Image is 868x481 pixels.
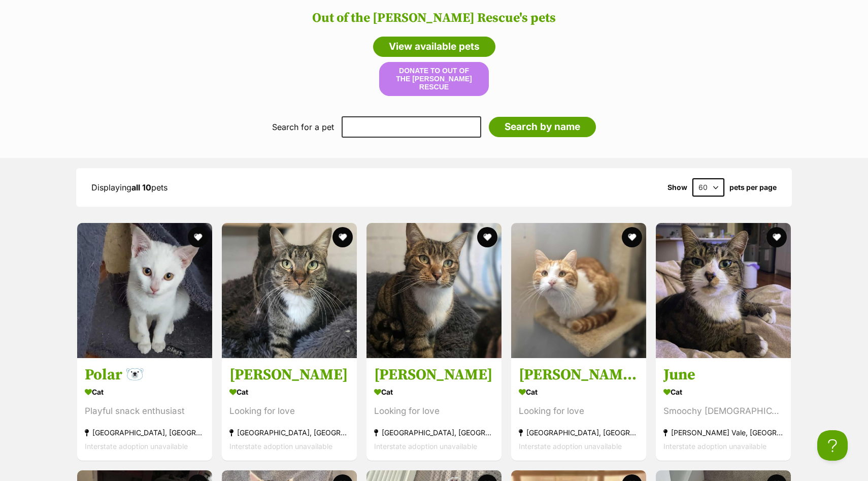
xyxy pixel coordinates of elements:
span: Interstate adoption unavailable [663,442,766,451]
button: favourite [766,227,787,247]
button: favourite [477,227,497,247]
div: [GEOGRAPHIC_DATA], [GEOGRAPHIC_DATA] [85,426,205,439]
a: [PERSON_NAME] Cat Looking for love [GEOGRAPHIC_DATA], [GEOGRAPHIC_DATA] Interstate adoption unava... [222,358,357,461]
div: Looking for love [374,404,494,418]
div: Cat [85,384,205,399]
div: [GEOGRAPHIC_DATA], [GEOGRAPHIC_DATA] [229,426,349,439]
h3: [PERSON_NAME] 💛 [519,365,639,384]
img: Polar 🐻‍❄️ [77,223,212,358]
a: [PERSON_NAME] 💛 Cat Looking for love [GEOGRAPHIC_DATA], [GEOGRAPHIC_DATA] Interstate adoption una... [511,358,646,461]
button: favourite [622,227,642,247]
h3: [PERSON_NAME] [229,365,349,384]
div: Cat [519,384,639,399]
img: June [656,223,791,358]
h2: Out of the [PERSON_NAME] Rescue's pets [10,11,858,26]
button: favourite [188,227,208,247]
a: Polar 🐻‍❄️ Cat Playful snack enthusiast [GEOGRAPHIC_DATA], [GEOGRAPHIC_DATA] Interstate adoption ... [77,358,212,461]
h3: June [663,365,783,384]
span: Interstate adoption unavailable [374,442,477,451]
input: Search by name [489,117,596,137]
img: Nick Jonas [222,223,357,358]
div: Playful snack enthusiast [85,404,205,418]
span: Show [667,183,687,191]
button: favourite [332,227,353,247]
h3: Polar 🐻‍❄️ [85,365,205,384]
span: Interstate adoption unavailable [229,442,332,451]
h3: [PERSON_NAME] [374,365,494,384]
span: Interstate adoption unavailable [85,442,188,451]
iframe: Help Scout Beacon - Open [817,430,848,461]
div: Cat [229,384,349,399]
div: Cat [663,384,783,399]
div: [GEOGRAPHIC_DATA], [GEOGRAPHIC_DATA] [519,426,639,439]
strong: all 10 [131,182,151,193]
div: Cat [374,384,494,399]
label: pets per page [729,183,777,191]
button: Donate to Out of the [PERSON_NAME] Rescue [379,62,489,95]
a: View available pets [373,37,495,57]
a: June Cat Smoochy [DEMOGRAPHIC_DATA] [PERSON_NAME] Vale, [GEOGRAPHIC_DATA] Interstate adoption una... [656,358,791,461]
div: Looking for love [229,404,349,418]
img: Joe Jonas [366,223,502,358]
label: Search for a pet [272,122,334,132]
div: Looking for love [519,404,639,418]
div: [GEOGRAPHIC_DATA], [GEOGRAPHIC_DATA] [374,426,494,439]
img: Kevin Jonas 💛 [511,223,646,358]
span: Interstate adoption unavailable [519,442,622,451]
span: Displaying pets [91,182,168,193]
div: Smoochy [DEMOGRAPHIC_DATA] [663,404,783,418]
a: [PERSON_NAME] Cat Looking for love [GEOGRAPHIC_DATA], [GEOGRAPHIC_DATA] Interstate adoption unava... [366,358,502,461]
div: [PERSON_NAME] Vale, [GEOGRAPHIC_DATA] [663,426,783,439]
